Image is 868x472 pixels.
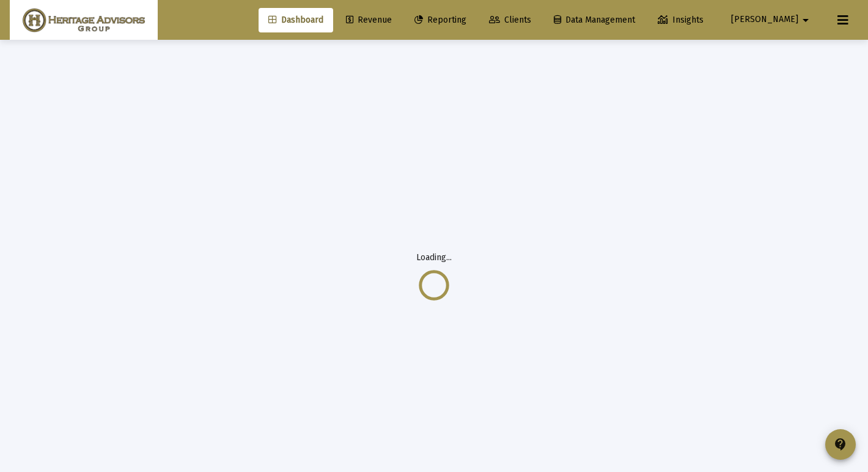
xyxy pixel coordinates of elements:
[414,15,466,25] span: Reporting
[259,8,333,32] a: Dashboard
[731,15,798,25] span: [PERSON_NAME]
[544,8,645,32] a: Data Management
[833,437,848,452] mat-icon: contact_support
[648,8,713,32] a: Insights
[479,8,541,32] a: Clients
[554,15,635,25] span: Data Management
[716,7,828,32] button: [PERSON_NAME]
[346,15,392,25] span: Revenue
[658,15,704,25] span: Insights
[268,15,323,25] span: Dashboard
[489,15,531,25] span: Clients
[405,8,476,32] a: Reporting
[19,8,149,32] img: Dashboard
[798,8,813,32] mat-icon: arrow_drop_down
[336,8,402,32] a: Revenue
